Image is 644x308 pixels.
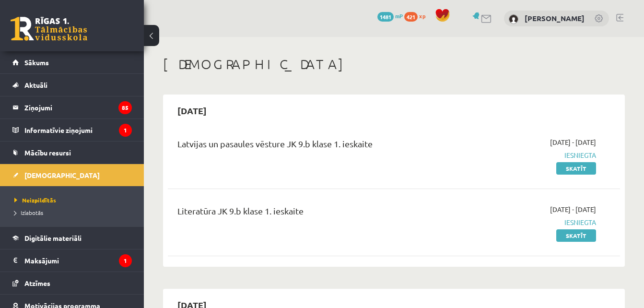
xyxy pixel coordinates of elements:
a: Rīgas 1. Tālmācības vidusskola [11,17,87,41]
span: Iesniegta [466,217,596,227]
a: Skatīt [556,162,596,175]
span: Mācību resursi [24,148,71,157]
a: 421 xp [404,12,430,20]
a: Ziņojumi85 [12,96,132,118]
span: Digitālie materiāli [24,234,82,242]
span: [DEMOGRAPHIC_DATA] [24,171,100,179]
i: 1 [119,254,132,267]
a: Maksājumi1 [12,249,132,272]
i: 85 [118,101,132,114]
a: [DEMOGRAPHIC_DATA] [12,164,132,186]
div: Latvijas un pasaules vēsture JK 9.b klase 1. ieskaite [177,137,452,155]
a: Neizpildītās [14,196,134,204]
span: Iesniegta [466,150,596,160]
a: Mācību resursi [12,142,132,164]
a: 1481 mP [377,12,403,20]
span: 1481 [377,12,394,22]
a: [PERSON_NAME] [525,13,585,23]
img: Annija Viktorija Martiščenkova [509,14,518,24]
h1: [DEMOGRAPHIC_DATA] [163,56,625,72]
legend: Ziņojumi [24,96,132,118]
span: Aktuāli [24,81,47,89]
span: Neizpildītās [14,196,56,204]
h2: [DATE] [168,99,216,122]
legend: Maksājumi [24,249,132,272]
a: Skatīt [556,229,596,242]
a: Aktuāli [12,74,132,96]
span: [DATE] - [DATE] [550,204,596,214]
span: Sākums [24,58,49,67]
legend: Informatīvie ziņojumi [24,119,132,141]
i: 1 [119,124,132,137]
a: Informatīvie ziņojumi1 [12,119,132,141]
span: 421 [404,12,418,22]
span: xp [419,12,425,20]
span: mP [395,12,403,20]
div: Literatūra JK 9.b klase 1. ieskaite [177,204,452,222]
a: Izlabotās [14,208,134,217]
a: Atzīmes [12,272,132,294]
span: Atzīmes [24,279,50,287]
a: Sākums [12,51,132,73]
span: Izlabotās [14,209,43,216]
a: Digitālie materiāli [12,227,132,249]
span: [DATE] - [DATE] [550,137,596,147]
